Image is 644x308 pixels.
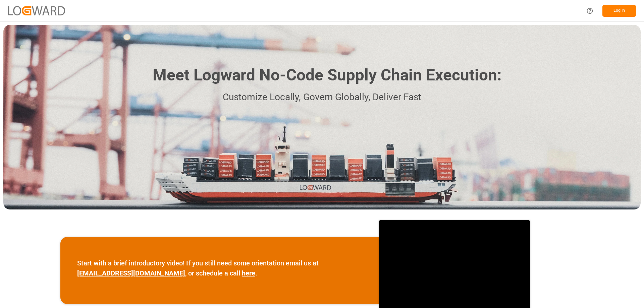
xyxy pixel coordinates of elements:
[153,63,501,87] h1: Meet Logward No-Code Supply Chain Execution:
[602,5,636,17] button: Log In
[77,269,185,277] a: [EMAIL_ADDRESS][DOMAIN_NAME]
[143,90,501,105] p: Customize Locally, Govern Globally, Deliver Fast
[582,3,597,18] button: Help Center
[8,6,65,15] img: Logward_new_orange.png
[77,258,362,278] p: Start with a brief introductory video! If you still need some orientation email us at , or schedu...
[242,269,255,277] a: here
